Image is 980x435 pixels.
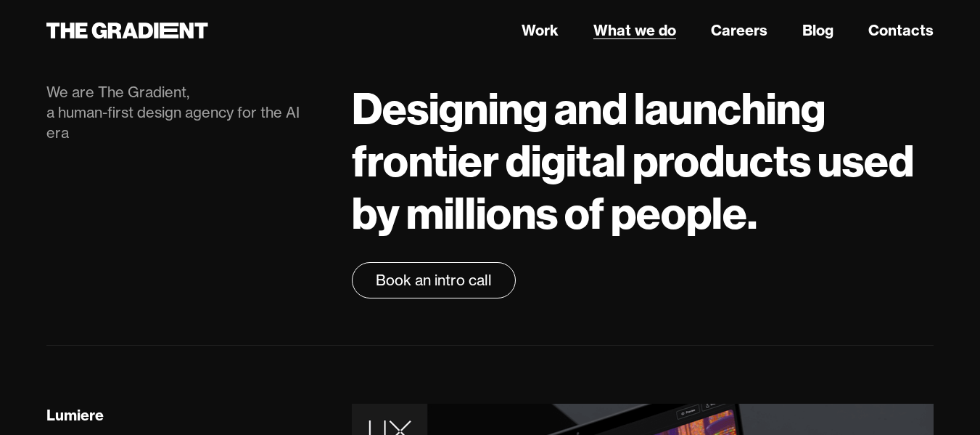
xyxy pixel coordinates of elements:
[46,404,104,426] div: Lumiere
[802,20,833,41] a: Blog
[352,262,516,298] a: Book an intro call
[46,82,323,143] div: We are The Gradient, a human-first design agency for the AI era
[352,82,934,239] h1: Designing and launching frontier digital products used by millions of people.
[522,20,559,41] a: Work
[711,20,767,41] a: Careers
[593,20,676,41] a: What we do
[868,20,934,41] a: Contacts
